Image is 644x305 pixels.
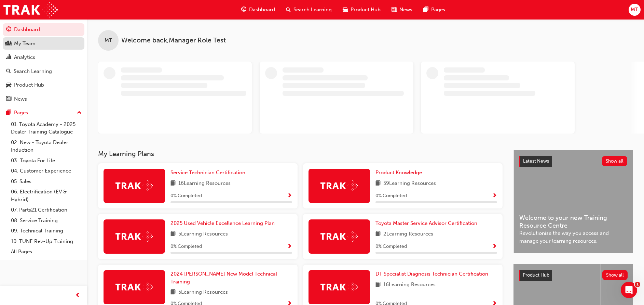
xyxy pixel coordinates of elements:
[170,219,277,227] a: 2025 Used Vehicle Excellence Learning Plan
[351,6,381,14] span: Product Hub
[14,95,27,103] div: News
[75,291,80,300] span: prev-icon
[170,179,176,188] span: book-icon
[519,214,627,229] span: Welcome to your new Training Resource Centre
[280,3,337,17] a: search-iconSearch Learning
[375,243,407,251] span: 0 % Completed
[423,5,428,14] span: pages-icon
[287,193,292,199] span: Show Progress
[8,226,84,236] a: 09. Technical Training
[3,23,84,36] a: Dashboard
[375,271,488,277] span: DT Specialist Diagnosis Technician Certification
[375,219,480,227] a: Toyota Master Service Advisor Certification
[170,230,176,239] span: book-icon
[170,169,245,176] span: Service Technician Certification
[170,169,248,177] a: Service Technician Certification
[3,37,84,50] a: My Team
[8,205,84,215] a: 07. Parts21 Certification
[523,272,549,278] span: Product Hub
[621,282,637,298] iframe: Intercom live chat
[236,3,280,17] a: guage-iconDashboard
[115,282,153,292] img: Trak
[6,27,11,33] span: guage-icon
[513,150,633,253] a: Latest NewsShow allWelcome to your new Training Resource CentreRevolutionise the way you access a...
[170,243,202,251] span: 0 % Completed
[286,5,291,14] span: search-icon
[287,244,292,250] span: Show Progress
[77,109,82,117] span: up-icon
[3,106,84,119] button: Pages
[293,6,332,14] span: Search Learning
[3,22,84,106] button: DashboardMy TeamAnalyticsSearch LearningProduct HubNews
[98,150,503,158] h3: My Learning Plans
[635,282,640,287] span: 1
[6,54,11,61] span: chart-icon
[14,67,52,75] div: Search Learning
[105,37,112,45] span: MT
[431,6,445,14] span: Pages
[6,68,11,75] span: search-icon
[249,6,275,14] span: Dashboard
[375,179,381,188] span: book-icon
[241,5,246,14] span: guage-icon
[629,4,641,16] button: MT
[375,281,381,289] span: book-icon
[6,41,11,47] span: people-icon
[383,179,436,188] span: 59 Learning Resources
[121,37,226,45] span: Welcome back , Manager Role Test
[3,79,84,91] a: Product Hub
[170,271,277,285] span: 2024 [PERSON_NAME] New Model Technical Training
[3,2,58,17] img: Trak
[170,220,275,226] span: 2025 Used Vehicle Excellence Learning Plan
[8,166,84,176] a: 04. Customer Experience
[320,282,358,292] img: Trak
[170,288,176,297] span: book-icon
[383,281,436,289] span: 16 Learning Resources
[115,180,153,191] img: Trak
[8,155,84,166] a: 03. Toyota For Life
[178,230,228,239] span: 5 Learning Resources
[392,5,397,14] span: news-icon
[8,187,84,205] a: 06. Electrification (EV & Hybrid)
[14,109,28,117] div: Pages
[337,3,386,17] a: car-iconProduct Hub
[418,3,451,17] a: pages-iconPages
[178,179,231,188] span: 16 Learning Resources
[3,51,84,64] a: Analytics
[386,3,418,17] a: news-iconNews
[8,119,84,137] a: 01. Toyota Academy - 2025 Dealer Training Catalogue
[492,192,497,200] button: Show Progress
[6,82,11,88] span: car-icon
[115,231,153,242] img: Trak
[320,231,358,242] img: Trak
[170,270,292,285] a: 2024 [PERSON_NAME] New Model Technical Training
[170,192,202,200] span: 0 % Completed
[14,53,35,61] div: Analytics
[287,242,292,251] button: Show Progress
[375,220,477,226] span: Toyota Master Service Advisor Certification
[519,156,627,167] a: Latest NewsShow all
[602,270,628,280] button: Show all
[6,110,11,116] span: pages-icon
[8,215,84,226] a: 08. Service Training
[14,40,36,48] div: My Team
[523,158,549,164] span: Latest News
[8,176,84,187] a: 05. Sales
[375,169,422,176] span: Product Knowledge
[519,270,628,281] a: Product HubShow all
[287,192,292,200] button: Show Progress
[14,81,44,89] div: Product Hub
[375,230,381,239] span: book-icon
[178,288,228,297] span: 5 Learning Resources
[3,93,84,105] a: News
[8,236,84,247] a: 10. TUNE Rev-Up Training
[399,6,412,14] span: News
[375,270,491,278] a: DT Specialist Diagnosis Technician Certification
[320,180,358,191] img: Trak
[631,6,638,14] span: MT
[343,5,348,14] span: car-icon
[383,230,433,239] span: 2 Learning Resources
[375,192,407,200] span: 0 % Completed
